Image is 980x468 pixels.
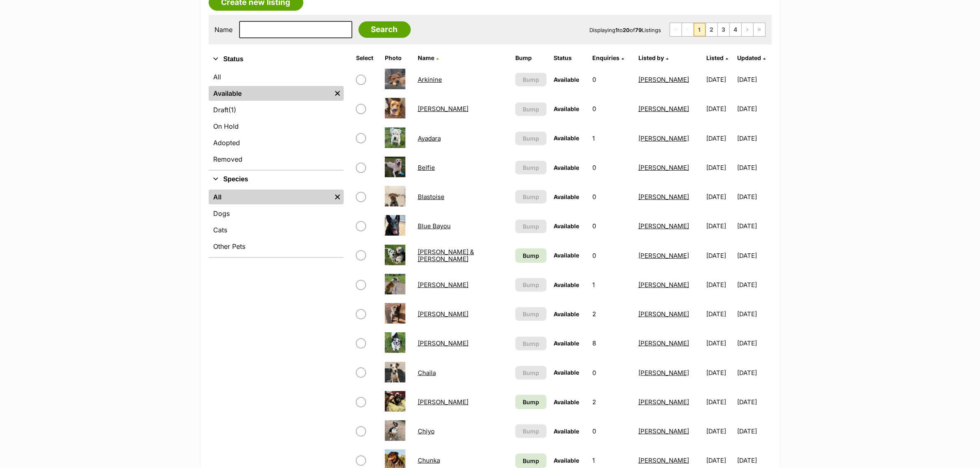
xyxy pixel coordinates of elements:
button: Bump [515,366,547,380]
span: Bump [523,339,539,348]
span: Available [554,164,580,171]
button: Bump [515,307,547,321]
a: [PERSON_NAME] & [PERSON_NAME] [418,248,474,263]
span: Updated [737,54,761,61]
a: [PERSON_NAME] [638,281,689,289]
span: Bump [523,192,539,201]
a: Remove filter [331,190,344,204]
a: Bump [515,248,547,263]
span: Bump [523,368,539,377]
a: Page 2 [706,23,717,36]
span: First page [670,23,682,36]
span: Bump [523,134,539,143]
td: 0 [589,212,634,240]
span: Available [554,281,580,288]
th: Photo [382,51,414,65]
a: Arkinine [418,76,442,83]
a: Remove filter [331,86,344,101]
td: [DATE] [737,329,770,357]
td: 0 [589,153,634,182]
a: Next page [742,23,753,36]
td: [DATE] [737,212,770,240]
td: [DATE] [703,417,736,445]
button: Bump [515,424,547,438]
th: Bump [512,51,550,65]
td: [DATE] [703,241,736,270]
div: Species [209,188,344,257]
td: [DATE] [737,241,770,270]
td: [DATE] [737,417,770,445]
a: All [209,70,344,84]
td: [DATE] [737,183,770,211]
span: Available [554,428,580,435]
a: [PERSON_NAME] [418,398,468,406]
span: translation missing: en.admin.listings.index.attributes.enquiries [592,54,619,61]
button: Bump [515,132,547,145]
span: Bump [523,456,539,465]
span: Available [554,222,580,229]
a: [PERSON_NAME] [638,310,689,318]
td: [DATE] [737,153,770,182]
label: Name [215,26,233,33]
td: 0 [589,359,634,387]
td: 0 [589,95,634,123]
a: Enquiries [592,54,624,61]
span: Available [554,340,580,347]
td: [DATE] [703,212,736,240]
td: [DATE] [703,329,736,357]
td: 8 [589,329,634,357]
span: Available [554,76,580,83]
span: Bump [523,163,539,172]
span: Bump [523,105,539,114]
a: [PERSON_NAME] [638,369,689,377]
a: Chiyo [418,427,435,435]
strong: 20 [623,27,630,33]
a: Bump [515,454,547,468]
a: [PERSON_NAME] [638,339,689,347]
a: All [209,190,331,204]
a: Bump [515,395,547,409]
nav: Pagination [670,23,766,37]
td: [DATE] [737,388,770,416]
button: Species [209,174,344,185]
span: Name [418,54,434,61]
span: Available [554,310,580,317]
a: Listed [706,54,728,61]
a: Belfie [418,164,435,171]
a: Updated [737,54,766,61]
td: 2 [589,388,634,416]
a: Name [418,54,439,61]
span: Page 1 [694,23,705,36]
a: [PERSON_NAME] [638,134,689,142]
button: Status [209,54,344,65]
a: [PERSON_NAME] [638,222,689,230]
td: [DATE] [703,359,736,387]
span: Bump [523,427,539,436]
button: Bump [515,161,547,174]
a: [PERSON_NAME] [638,76,689,83]
td: 0 [589,65,634,94]
td: 1 [589,271,634,299]
span: Available [554,134,580,141]
td: [DATE] [737,271,770,299]
td: 1 [589,124,634,153]
button: Bump [515,278,547,292]
td: [DATE] [703,95,736,123]
span: (1) [229,105,237,115]
span: Listed [706,54,724,61]
a: Cats [209,222,344,237]
td: 0 [589,241,634,270]
td: [DATE] [703,65,736,94]
span: Bump [523,75,539,84]
a: Ayadara [418,134,441,142]
span: Available [554,457,580,464]
a: [PERSON_NAME] [418,310,468,318]
span: Listed by [638,54,664,61]
button: Bump [515,190,547,204]
td: [DATE] [737,95,770,123]
span: Available [554,193,580,200]
td: [DATE] [737,359,770,387]
a: On Hold [209,119,344,134]
span: Previous page [682,23,694,36]
a: [PERSON_NAME] [638,398,689,406]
